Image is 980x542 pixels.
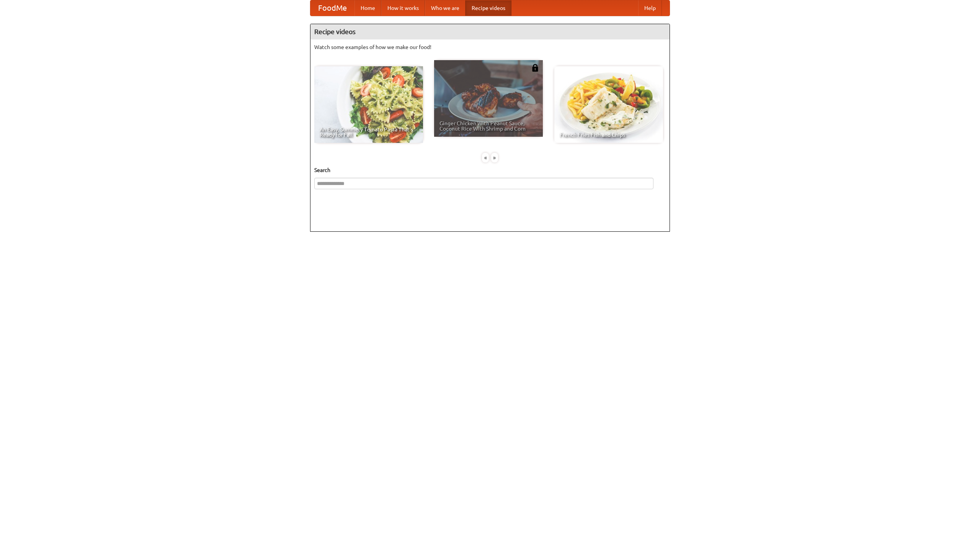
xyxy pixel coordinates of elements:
[531,64,539,72] img: 483408.png
[310,24,670,39] h4: Recipe videos
[354,0,381,16] a: Home
[638,0,662,16] a: Help
[560,132,658,138] span: French Fries Fish and Chips
[320,127,418,138] span: An Easy, Summery Tomato Pasta That's Ready for Fall
[310,0,354,16] a: FoodMe
[554,66,663,143] a: French Fries Fish and Chips
[425,0,465,16] a: Who we are
[314,66,423,143] a: An Easy, Summery Tomato Pasta That's Ready for Fall
[491,153,498,162] div: »
[465,0,511,16] a: Recipe videos
[381,0,425,16] a: How it works
[314,166,666,174] h5: Search
[482,153,489,162] div: «
[314,43,666,51] p: Watch some examples of how we make our food!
